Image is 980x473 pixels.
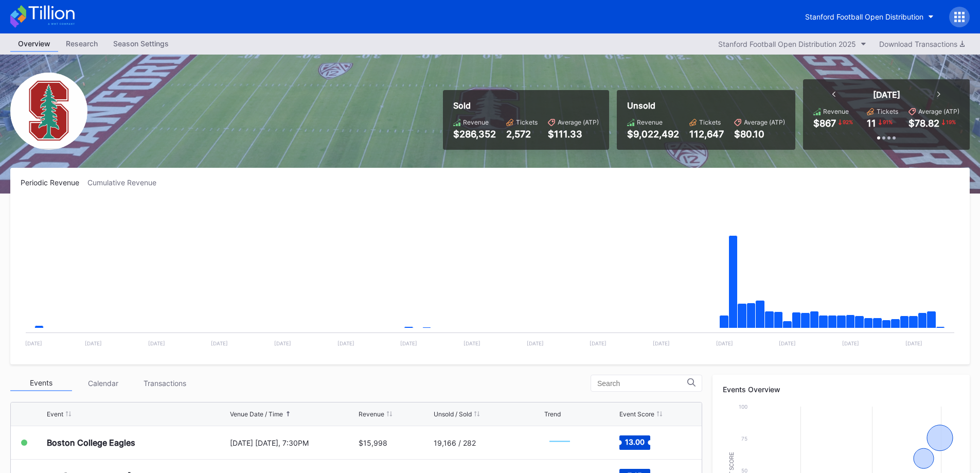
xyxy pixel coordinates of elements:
[548,129,599,139] div: $111.33
[506,129,538,139] div: 2,572
[337,340,354,346] text: [DATE]
[689,129,724,139] div: 112,647
[21,178,87,187] div: Periodic Revenue
[134,375,195,391] div: Transactions
[58,36,105,51] div: Research
[713,37,871,51] button: Stanford Football Open Distribution 2025
[359,410,384,418] div: Revenue
[558,118,599,126] div: Average (ATP)
[874,37,970,51] button: Download Transactions
[797,7,941,26] button: Stanford Football Open Distribution
[516,118,538,126] div: Tickets
[72,375,134,391] div: Calendar
[105,36,176,51] div: Season Settings
[434,439,476,447] div: 19,166 / 282
[274,340,291,346] text: [DATE]
[400,340,417,346] text: [DATE]
[842,118,854,126] div: 92 %
[434,410,472,418] div: Unsold / Sold
[544,430,575,456] svg: Chart title
[699,118,721,126] div: Tickets
[882,118,894,126] div: 91 %
[211,340,228,346] text: [DATE]
[879,40,965,48] div: Download Transactions
[873,90,900,100] div: [DATE]
[877,108,898,115] div: Tickets
[230,439,357,447] div: [DATE] [DATE], 7:30PM
[453,129,496,139] div: $286,352
[734,129,785,139] div: $80.10
[527,340,544,346] text: [DATE]
[148,340,165,346] text: [DATE]
[627,129,679,139] div: $9,022,492
[823,108,849,115] div: Revenue
[58,36,105,52] a: Research
[10,36,58,52] a: Overview
[905,340,922,346] text: [DATE]
[463,118,489,126] div: Revenue
[779,340,796,346] text: [DATE]
[723,385,959,394] div: Events Overview
[908,118,939,129] div: $78.82
[813,118,836,129] div: $867
[627,100,785,111] div: Unsold
[805,12,923,21] div: Stanford Football Open Distribution
[637,118,663,126] div: Revenue
[625,437,645,446] text: 13.00
[25,340,42,346] text: [DATE]
[230,410,283,418] div: Venue Date / Time
[945,118,957,126] div: 19 %
[544,410,561,418] div: Trend
[453,100,599,111] div: Sold
[85,340,102,346] text: [DATE]
[359,439,387,447] div: $15,998
[105,36,176,52] a: Season Settings
[47,410,63,418] div: Event
[597,379,687,388] input: Search
[10,375,72,391] div: Events
[741,435,747,442] text: 75
[10,73,87,150] img: Stanford_Football_Secondary.png
[716,340,733,346] text: [DATE]
[653,340,670,346] text: [DATE]
[744,118,785,126] div: Average (ATP)
[718,40,856,48] div: Stanford Football Open Distribution 2025
[590,340,607,346] text: [DATE]
[619,410,654,418] div: Event Score
[918,108,959,115] div: Average (ATP)
[464,340,480,346] text: [DATE]
[21,200,959,354] svg: Chart title
[842,340,859,346] text: [DATE]
[87,178,165,187] div: Cumulative Revenue
[739,404,747,410] text: 100
[47,437,135,448] div: Boston College Eagles
[867,118,876,129] div: 11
